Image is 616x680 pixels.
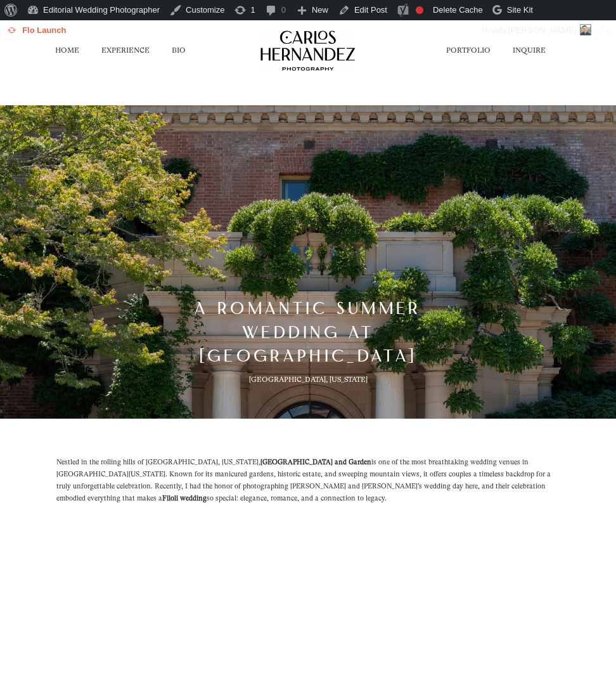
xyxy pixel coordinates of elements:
[477,20,596,41] a: Howdy,
[56,458,551,502] span: Nestled in the rolling hills of [GEOGRAPHIC_DATA], [US_STATE], is one of the most breathtaking we...
[172,46,186,56] a: BIO
[544,3,615,18] img: Views over 48 hours. Click for more Jetpack Stats.
[154,299,462,370] h2: A Romantic Summer Wedding at [GEOGRAPHIC_DATA]
[508,25,576,35] span: [PERSON_NAME]
[513,46,546,56] a: INQUIRE
[446,46,491,56] a: PORTFOLIO
[55,46,79,56] a: HOME
[162,494,207,502] strong: Filoli wedding
[249,375,368,385] h3: [GEOGRAPHIC_DATA], [US_STATE]
[416,6,423,14] div: Focus keyphrase not set
[101,46,150,56] a: EXPERIENCE
[260,458,371,466] strong: [GEOGRAPHIC_DATA] and Garden
[507,5,533,15] span: Site Kit
[16,20,72,41] div: Flo Launch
